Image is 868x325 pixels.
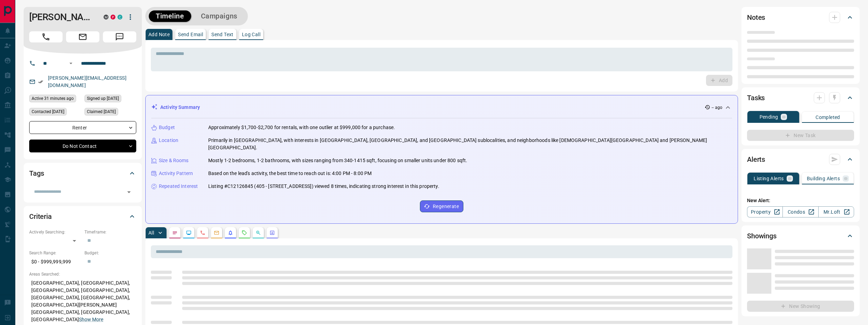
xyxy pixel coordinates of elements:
span: Claimed [DATE] [87,108,116,115]
p: Approximately $1,700-$2,700 for rentals, with one outlier at $999,000 for a purchase. [208,124,395,131]
div: Fri Jun 21 2019 [84,108,136,118]
a: [PERSON_NAME][EMAIL_ADDRESS][DOMAIN_NAME] [48,75,127,88]
svg: Calls [200,230,205,236]
div: mrloft.ca [104,15,108,19]
p: Budget: [84,250,136,256]
p: Areas Searched: [29,271,136,277]
h2: Notes [747,12,765,23]
p: Mostly 1-2 bedrooms, 1-2 bathrooms, with sizes ranging from 340-1415 sqft, focusing on smaller un... [208,157,467,164]
div: Alerts [747,151,854,168]
span: Message [103,31,136,42]
svg: Opportunities [255,230,261,236]
h2: Showings [747,230,777,241]
p: Size & Rooms [159,157,189,164]
p: Activity Summary [160,104,200,111]
svg: Emails [214,230,219,236]
p: Location [159,137,178,144]
p: Send Email [178,32,203,37]
p: Search Range: [29,250,81,256]
div: condos.ca [117,15,122,19]
button: Open [67,59,75,68]
svg: Agent Actions [269,230,275,236]
h2: Criteria [29,211,52,222]
p: $0 - $999,999,999 [29,256,81,268]
p: Actively Searching: [29,229,81,235]
p: Send Text [211,32,234,37]
p: Listing #C12126845 (405 - [STREET_ADDRESS]) viewed 8 times, indicating strong interest in this pr... [208,183,439,190]
button: Regenerate [420,200,463,212]
div: Fri Sep 12 2025 [29,95,81,104]
div: Tasks [747,89,854,106]
svg: Listing Alerts [228,230,233,236]
span: Email [66,31,99,42]
div: Tags [29,165,136,182]
a: Mr.Loft [818,206,854,217]
div: Activity Summary-- ago [151,101,732,114]
span: Active 31 minutes ago [32,95,74,102]
h2: Tasks [747,92,765,103]
svg: Requests [242,230,247,236]
div: Tue Mar 25 2025 [29,108,81,118]
span: Signed up [DATE] [87,95,119,102]
svg: Lead Browsing Activity [186,230,192,236]
p: Based on the lead's activity, the best time to reach out is: 4:00 PM - 8:00 PM [208,170,372,177]
span: Contacted [DATE] [32,108,64,115]
a: Condos [782,206,818,217]
p: Primarily in [GEOGRAPHIC_DATA], with interests in [GEOGRAPHIC_DATA], [GEOGRAPHIC_DATA], and [GEOG... [208,137,732,151]
p: Budget [159,124,175,131]
svg: Email Verified [38,79,43,84]
div: Renter [29,121,136,134]
p: Building Alerts [807,176,840,181]
h1: [PERSON_NAME] [29,11,93,23]
h2: Alerts [747,154,765,165]
p: Timeframe: [84,229,136,235]
a: Property [747,206,783,217]
button: Show More [79,316,103,323]
p: All [148,230,154,235]
div: Showings [747,228,854,244]
p: Activity Pattern [159,170,193,177]
h2: Tags [29,168,44,179]
p: Listing Alerts [754,176,784,181]
p: Pending [760,114,778,119]
button: Timeline [149,10,191,22]
div: Notes [747,9,854,26]
p: Log Call [242,32,260,37]
button: Campaigns [194,10,244,22]
p: Completed [816,115,840,120]
div: property.ca [111,15,115,19]
span: Call [29,31,63,42]
div: Do Not Contact [29,140,136,152]
div: Criteria [29,208,136,225]
div: Fri Jun 21 2019 [84,95,136,104]
p: -- ago [712,104,722,111]
svg: Notes [172,230,178,236]
button: Open [124,187,134,197]
p: Repeated Interest [159,183,198,190]
p: Add Note [148,32,170,37]
p: New Alert: [747,197,854,204]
